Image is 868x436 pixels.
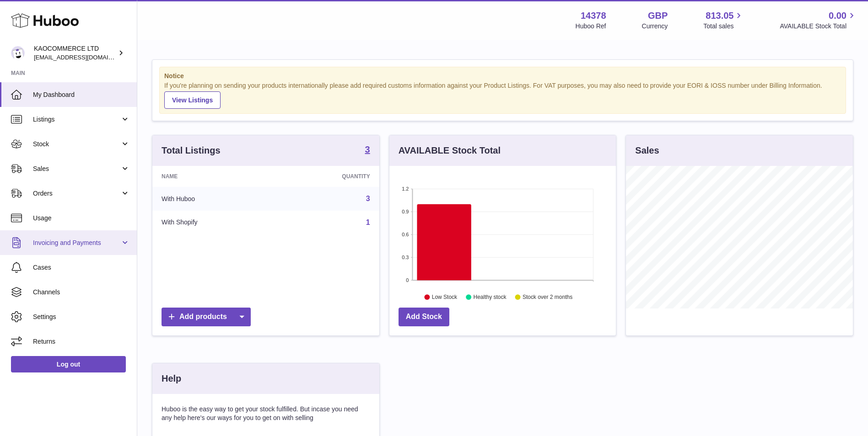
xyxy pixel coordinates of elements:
h3: AVAILABLE Stock Total [399,144,501,157]
span: Orders [33,189,120,198]
img: internalAdmin-14378@internal.huboo.com [11,46,25,60]
p: Huboo is the easy way to get your stock fulfilled. But incase you need any help here's our ways f... [162,405,370,422]
span: Listings [33,115,120,124]
a: 1 [366,218,370,226]
text: Healthy stock [473,294,507,300]
div: If you're planning on sending your products internationally please add required customs informati... [164,81,841,109]
text: 0.3 [402,255,409,260]
span: 813.05 [706,10,733,22]
th: Name [152,166,275,187]
span: Cases [33,263,130,272]
span: Returns [33,337,130,346]
div: Huboo Ref [576,22,606,31]
strong: Notice [164,72,841,80]
td: With Shopify [152,211,275,234]
h3: Help [162,372,181,385]
text: 0.9 [402,209,409,214]
a: 813.05 Total sales [703,10,744,31]
text: Stock over 2 months [523,294,572,300]
div: Currency [642,22,668,31]
span: [EMAIL_ADDRESS][DOMAIN_NAME] [34,53,135,61]
text: 0 [406,277,409,283]
span: Sales [33,165,120,173]
span: Stock [33,140,120,149]
text: 0.6 [402,232,409,237]
span: Settings [33,313,130,321]
a: 0.00 AVAILABLE Stock Total [780,10,857,31]
span: My Dashboard [33,90,130,99]
strong: GBP [648,10,668,22]
span: Channels [33,288,130,297]
a: Add products [162,308,251,326]
text: Low Stock [432,294,458,300]
a: 3 [366,195,370,202]
div: KAOCOMMERCE LTD [34,44,116,62]
a: 3 [365,145,370,156]
span: Invoicing and Payments [33,239,120,247]
a: Add Stock [399,308,449,326]
h3: Total Listings [162,144,221,157]
span: Usage [33,214,130,223]
span: Total sales [703,22,744,31]
strong: 3 [365,145,370,154]
th: Quantity [275,166,379,187]
span: 0.00 [829,10,846,22]
span: AVAILABLE Stock Total [780,22,857,31]
h3: Sales [635,144,659,157]
td: With Huboo [152,187,275,211]
text: 1.2 [402,186,409,191]
a: Log out [11,356,126,372]
strong: 14378 [581,10,606,22]
a: View Listings [164,91,221,109]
